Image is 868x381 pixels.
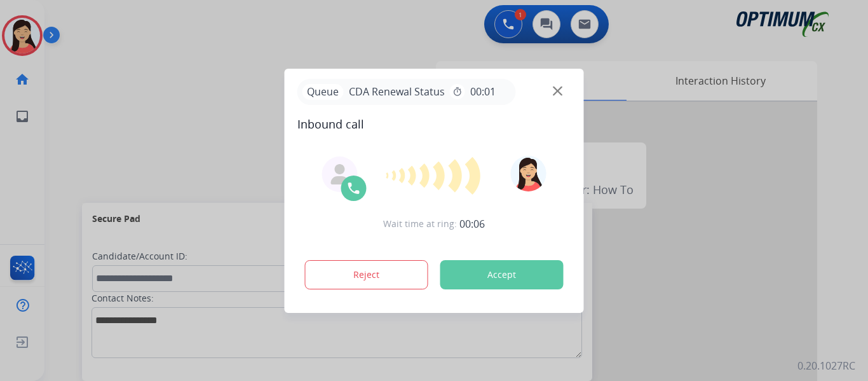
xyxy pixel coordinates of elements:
p: Queue [302,84,344,100]
img: call-icon [346,181,362,196]
p: 0.20.1027RC [797,358,855,373]
img: agent-avatar [330,164,350,184]
img: close-button [553,86,562,95]
img: avatar [510,156,546,191]
span: CDA Renewal Status [344,84,450,99]
button: Accept [440,260,564,289]
mat-icon: timer [452,87,463,97]
span: 00:06 [459,216,485,232]
span: 00:01 [470,84,496,99]
span: Wait time at ring: [383,218,457,230]
span: Inbound call [297,115,571,133]
button: Reject [305,260,428,289]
